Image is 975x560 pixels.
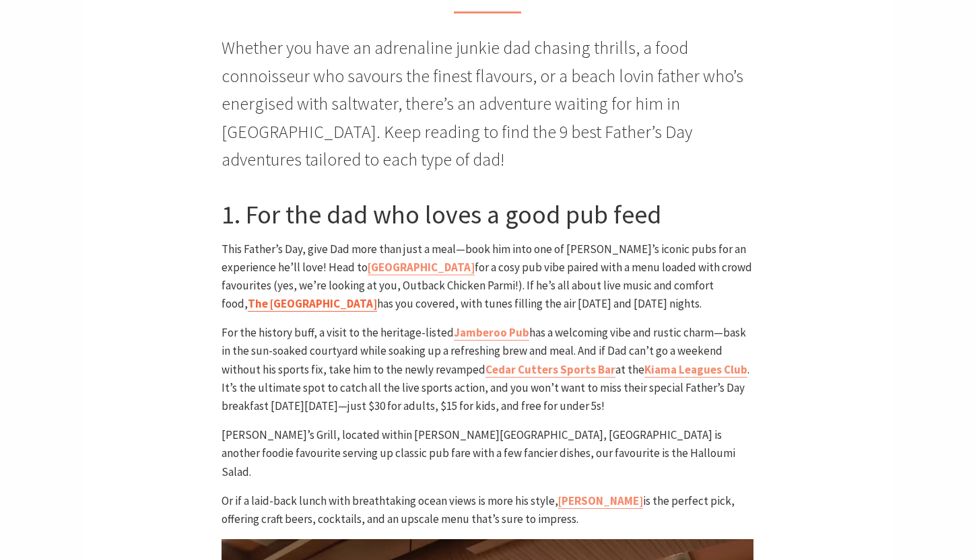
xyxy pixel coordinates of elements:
a: Jamberoo Pub [454,325,529,341]
a: [PERSON_NAME] [558,493,643,509]
a: Cedar Cutters Sports Bar [485,362,615,378]
a: The [GEOGRAPHIC_DATA] [248,296,377,312]
a: Kiama Leagues Club [644,362,747,378]
p: This Father’s Day, give Dad more than just a meal—book him into one of [PERSON_NAME]’s iconic pub... [222,240,753,314]
p: Or if a laid-back lunch with breathtaking ocean views is more his style, is the perfect pick, off... [222,492,753,528]
p: Whether you have an adrenaline junkie dad chasing thrills, a food connoisseur who savours the fin... [222,34,753,174]
p: For the history buff, a visit to the heritage-listed has a welcoming vibe and rustic charm—bask i... [222,324,753,415]
a: [GEOGRAPHIC_DATA] [368,260,475,275]
h3: 1. For the dad who loves a good pub feed [222,199,753,230]
p: [PERSON_NAME]’s Grill, located within [PERSON_NAME][GEOGRAPHIC_DATA], [GEOGRAPHIC_DATA] is anothe... [222,426,753,481]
